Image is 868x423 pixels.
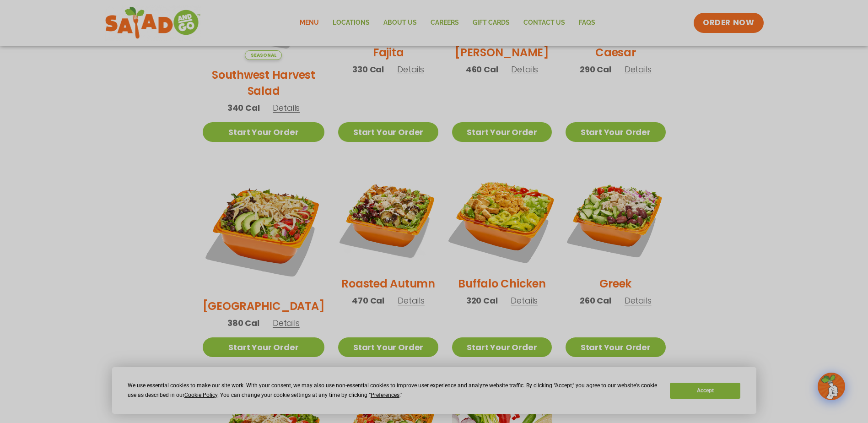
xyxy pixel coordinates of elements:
[511,295,538,306] span: Details
[273,317,300,329] span: Details
[184,392,217,398] span: Cookie Policy
[397,64,424,75] span: Details
[203,337,325,357] a: Start Your Order
[703,17,754,28] span: ORDER NOW
[517,12,572,33] a: Contact Us
[203,122,325,142] a: Start Your Order
[572,12,602,33] a: FAQs
[373,44,404,60] h2: Fajita
[293,12,326,33] a: Menu
[293,12,602,33] nav: Menu
[424,12,466,33] a: Careers
[580,63,611,76] span: 290 Cal
[112,367,756,414] div: Cookie Consent Prompt
[105,5,201,41] img: new-SAG-logo-768×292
[377,12,424,33] a: About Us
[128,381,659,400] div: We use essential cookies to make our site work. With your consent, we may also use non-essential ...
[625,64,652,75] span: Details
[203,298,325,314] h2: [GEOGRAPHIC_DATA]
[273,102,300,114] span: Details
[511,64,538,75] span: Details
[371,392,399,398] span: Preferences
[566,337,665,357] a: Start Your Order
[326,12,377,33] a: Locations
[580,294,611,307] span: 260 Cal
[398,295,425,306] span: Details
[338,122,438,142] a: Start Your Order
[566,122,665,142] a: Start Your Order
[595,44,636,60] h2: Caesar
[452,337,552,357] a: Start Your Order
[341,276,435,292] h2: Roasted Autumn
[466,63,498,76] span: 460 Cal
[338,337,438,357] a: Start Your Order
[227,317,259,329] span: 380 Cal
[203,67,325,99] h2: Southwest Harvest Salad
[338,169,438,269] img: Product photo for Roasted Autumn Salad
[466,12,517,33] a: GIFT CARDS
[625,295,652,306] span: Details
[599,276,631,292] h2: Greek
[466,294,498,307] span: 320 Cal
[694,13,763,33] a: ORDER NOW
[452,122,552,142] a: Start Your Order
[443,160,561,277] img: Product photo for Buffalo Chicken Salad
[458,276,545,292] h2: Buffalo Chicken
[352,294,384,307] span: 470 Cal
[245,50,282,60] span: Seasonal
[566,169,665,269] img: Product photo for Greek Salad
[819,374,844,399] img: wpChatIcon
[227,102,260,114] span: 340 Cal
[203,169,325,291] img: Product photo for BBQ Ranch Salad
[670,383,740,399] button: Accept
[352,63,384,76] span: 330 Cal
[455,44,549,60] h2: [PERSON_NAME]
